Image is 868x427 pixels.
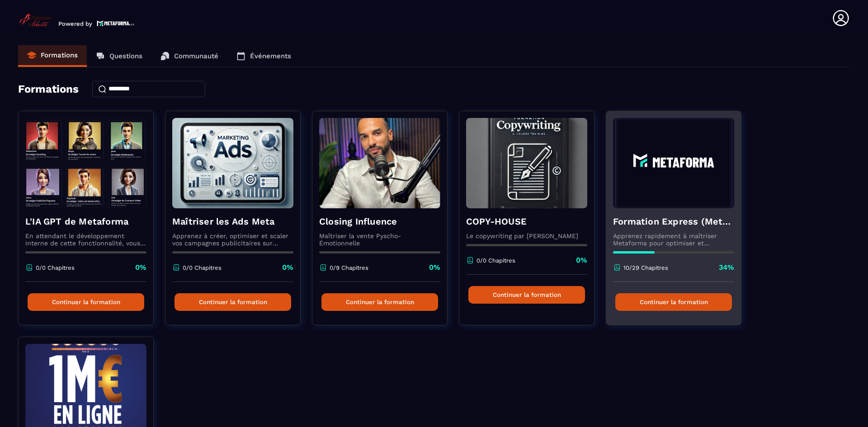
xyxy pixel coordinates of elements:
[476,257,515,264] p: 0/0 Chapitres
[319,118,440,208] img: formation-background
[615,293,732,311] button: Continuer la formation
[613,215,734,228] h4: Formation Express (Metaforma)
[25,118,146,208] img: formation-background
[28,293,144,311] button: Continuer la formation
[172,215,293,228] h4: Maîtriser les Ads Meta
[312,111,459,337] a: formation-backgroundClosing InfluenceMaîtriser la vente Pyscho-Émotionnelle0/9 Chapitres0%Continu...
[321,293,438,311] button: Continuer la formation
[466,232,587,239] p: Le copywriting par [PERSON_NAME]
[151,45,227,67] a: Communauté
[172,118,293,208] img: formation-background
[25,215,146,228] h4: L'IA GPT de Metaforma
[468,286,585,304] button: Continuer la formation
[429,263,440,272] p: 0%
[109,52,142,60] p: Questions
[18,83,79,95] h4: Formations
[58,20,92,27] p: Powered by
[36,264,75,271] p: 0/0 Chapitres
[613,232,734,247] p: Apprenez rapidement à maîtriser Metaforma pour optimiser et automatiser votre business. 🚀
[18,13,52,27] img: logo-branding
[282,263,293,272] p: 0%
[576,255,587,265] p: 0%
[330,264,368,271] p: 0/9 Chapitres
[613,118,734,208] img: formation-background
[250,52,291,60] p: Événements
[719,263,734,272] p: 34%
[459,111,606,337] a: formation-backgroundCOPY-HOUSELe copywriting par [PERSON_NAME]0/0 Chapitres0%Continuer la formation
[183,264,222,271] p: 0/0 Chapitres
[135,263,146,272] p: 0%
[606,111,753,337] a: formation-backgroundFormation Express (Metaforma)Apprenez rapidement à maîtriser Metaforma pour o...
[319,215,440,228] h4: Closing Influence
[175,293,291,311] button: Continuer la formation
[97,19,135,27] img: logo
[87,45,151,67] a: Questions
[174,52,218,60] p: Communauté
[227,45,300,67] a: Événements
[18,111,165,337] a: formation-backgroundL'IA GPT de MetaformaEn attendant le développement interne de cette fonctionn...
[18,45,87,67] a: Formations
[172,232,293,247] p: Apprenez à créer, optimiser et scaler vos campagnes publicitaires sur Facebook et Instagram.
[623,264,668,271] p: 10/29 Chapitres
[41,51,78,59] p: Formations
[165,111,312,337] a: formation-backgroundMaîtriser les Ads MetaApprenez à créer, optimiser et scaler vos campagnes pub...
[319,232,440,247] p: Maîtriser la vente Pyscho-Émotionnelle
[25,232,146,247] p: En attendant le développement interne de cette fonctionnalité, vous pouvez déjà l’utiliser avec C...
[466,118,587,208] img: formation-background
[466,215,587,228] h4: COPY-HOUSE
